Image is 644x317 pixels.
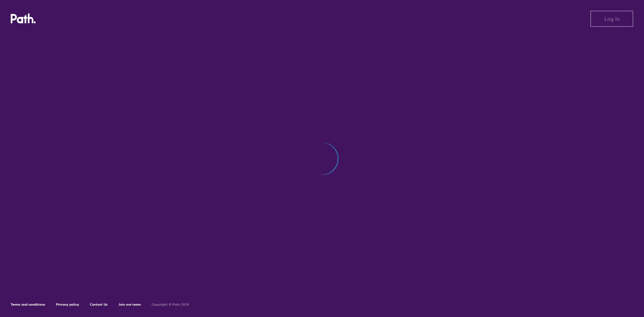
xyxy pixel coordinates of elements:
[604,16,620,22] span: Log in
[590,11,633,27] button: Log in
[56,302,79,307] a: Privacy policy
[11,302,45,307] a: Terms and conditions
[152,303,189,307] h6: Copyright © Path 2018
[90,302,108,307] a: Contact Us
[118,302,141,307] a: Join our team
